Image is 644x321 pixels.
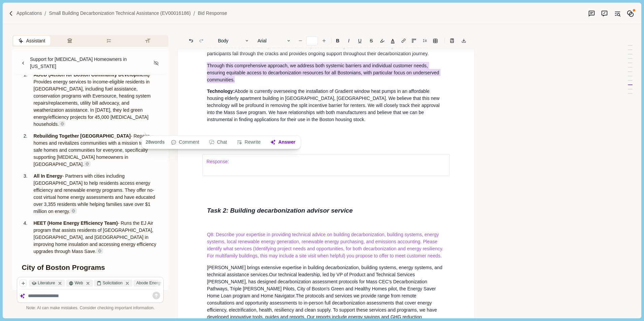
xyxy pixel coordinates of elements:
[366,36,376,45] button: S
[66,280,93,287] div: Web
[30,56,151,70] div: Support for [MEDICAL_DATA] Homeowners in [US_STATE]
[355,36,365,45] button: U
[186,36,196,45] button: Undo
[33,133,159,167] span: - Repairs homes and revitalizes communities with a mission to create safe homes and communities f...
[399,36,408,45] button: Line height
[198,10,227,17] a: Bid Response
[332,36,343,45] button: B
[348,38,350,43] i: I
[370,38,373,43] s: S
[215,36,253,45] button: Body
[336,38,340,43] b: B
[319,36,329,45] button: Increase font size
[22,262,159,273] h1: City of Boston Programs
[409,36,419,45] button: Adjust margins
[26,37,45,44] span: Assistant
[207,272,437,298] span: Our technical leadership, led by VP of Product and Technical Services [PERSON_NAME], has designed...
[33,133,131,139] span: Rebuilding Together [GEOGRAPHIC_DATA]
[29,280,65,287] div: Literature
[358,38,361,43] u: U
[267,138,299,147] button: Answer
[420,36,429,45] button: Line height
[447,36,457,45] button: Line height
[197,36,206,45] button: Redo
[344,36,353,45] button: I
[17,10,42,17] a: Applications
[430,36,440,45] button: Line height
[94,280,132,287] div: Solicitation
[8,10,14,16] img: Forward slash icon
[42,10,49,16] img: Forward slash icon
[191,10,198,16] img: Forward slash icon
[133,280,191,287] div: Abode Energy Ma....html
[344,253,442,258] span: ) you propose to offer to meet customer needs.
[207,207,353,214] span: Task 2: Building decarbonization advisor service
[206,159,229,164] span: Response:
[207,62,440,83] span: Through this comprehensive approach, we address both systemic barriers and individual customer ne...
[33,220,118,226] span: HEET (Home Energy Efficiency Team)
[167,138,203,147] button: Comment
[296,36,305,45] button: Decrease font size
[233,88,235,94] span: :
[233,138,264,147] button: Rewrite
[49,10,191,17] a: Small Building Decarbonization Technical Assistance (EV00016186)
[17,305,164,311] div: Note: AI can make mistakes. Consider checking important information.
[207,88,233,94] span: Technology
[207,88,441,122] span: Abode is currently overseeing the installation of Gradient window heat pumps in an affordable hou...
[33,173,156,214] span: - Partners with cities including [GEOGRAPHIC_DATA] to help residents access energy efficiency and...
[207,232,445,258] span: Q8: Describe your expertise in providing technical advice on building decarbonization, building s...
[33,173,62,179] span: All In Energy
[207,246,445,258] span: Identifying project needs and opportunities, for both decarbonization and energy resiliency. For ...
[254,36,294,45] button: Arial
[143,138,165,147] div: 28 words
[207,265,444,277] span: [PERSON_NAME] brings extensive expertise in building decarbonization, building systems, energy sy...
[33,220,158,254] span: - Runs the EJ Air program that assists residents of [GEOGRAPHIC_DATA], [GEOGRAPHIC_DATA], and [GE...
[205,138,231,147] button: Chat
[459,36,469,45] button: Export to docx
